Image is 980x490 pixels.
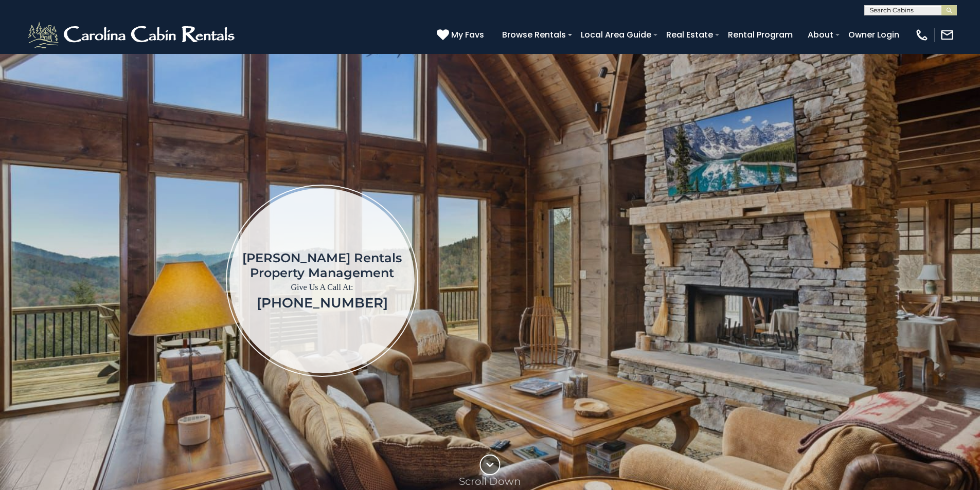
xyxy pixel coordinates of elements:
iframe: New Contact Form [584,84,920,477]
h1: [PERSON_NAME] Rentals Property Management [242,250,402,280]
a: Owner Login [843,26,904,44]
span: My Favs [451,28,484,41]
p: Scroll Down [459,475,521,487]
a: Local Area Guide [576,26,656,44]
img: White-1-2.png [26,20,239,50]
img: phone-regular-white.png [915,28,929,42]
a: [PHONE_NUMBER] [257,295,388,311]
a: Browse Rentals [497,26,571,44]
a: About [803,26,839,44]
img: mail-regular-white.png [940,28,954,42]
a: My Favs [437,28,487,42]
a: Rental Program [723,26,798,44]
a: Real Estate [661,26,718,44]
p: Give Us A Call At: [242,280,402,295]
